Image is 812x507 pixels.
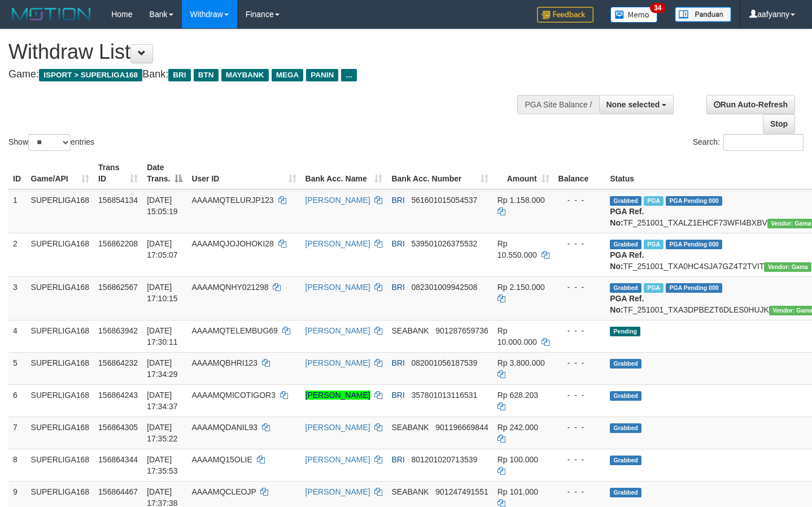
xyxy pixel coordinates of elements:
[497,239,537,259] span: Rp 10.550.000
[497,423,538,432] span: Rp 242.000
[558,422,601,433] div: - - -
[391,455,404,464] span: BRI
[644,283,663,293] span: Marked by aafsengchandara
[497,358,545,367] span: Rp 3.800.000
[98,391,138,400] span: 156864243
[306,69,338,81] span: PANIN
[305,358,370,367] a: [PERSON_NAME]
[610,488,641,497] span: Grabbed
[98,487,138,496] span: 156864467
[98,358,138,367] span: 156864232
[8,134,94,151] label: Show entries
[610,327,640,336] span: Pending
[497,391,538,400] span: Rp 628.203
[391,487,429,496] span: SEABANK
[98,196,138,205] span: 156854134
[341,69,356,81] span: ...
[558,281,601,293] div: - - -
[391,326,429,335] span: SEABANK
[147,455,178,475] span: [DATE] 17:35:53
[554,157,606,189] th: Balance
[8,41,530,63] h1: Withdraw List
[599,95,674,114] button: None selected
[391,423,429,432] span: SEABANK
[517,95,599,114] div: PGA Site Balance /
[168,69,190,81] span: BRI
[191,391,276,400] span: AAAAMQMICOTIGOR3
[8,417,27,449] td: 7
[411,391,477,400] span: Copy 357801013116531 to clipboard
[497,487,538,496] span: Rp 101.000
[497,326,537,346] span: Rp 10.000.000
[221,69,269,81] span: MAYBANK
[191,326,278,335] span: AAAAMQTELEMBUG69
[191,358,257,367] span: AAAAMQBHRI123
[763,114,795,133] a: Stop
[391,358,404,367] span: BRI
[391,239,404,248] span: BRI
[411,455,477,464] span: Copy 801201020713539 to clipboard
[666,196,722,206] span: PGA Pending
[558,325,601,336] div: - - -
[391,283,404,292] span: BRI
[435,423,488,432] span: Copy 901196669844 to clipboard
[27,352,94,384] td: SUPERLIGA168
[27,384,94,417] td: SUPERLIGA168
[187,157,300,189] th: User ID: activate to sort column ascending
[305,455,370,464] a: [PERSON_NAME]
[650,3,665,13] span: 34
[8,233,27,276] td: 2
[194,69,219,81] span: BTN
[723,134,804,151] input: Search:
[606,100,660,109] span: None selected
[147,391,178,411] span: [DATE] 17:34:37
[27,233,94,276] td: SUPERLIGA168
[8,384,27,417] td: 6
[27,276,94,320] td: SUPERLIGA168
[666,240,722,249] span: PGA Pending
[610,250,644,271] b: PGA Ref. No:
[191,283,268,292] span: AAAAMQNHY021298
[558,357,601,369] div: - - -
[497,455,538,464] span: Rp 100.000
[644,240,663,249] span: Marked by aafsengchandara
[558,454,601,465] div: - - -
[147,239,178,259] span: [DATE] 17:05:07
[147,196,178,216] span: [DATE] 15:05:19
[391,196,404,205] span: BRI
[391,391,404,400] span: BRI
[537,7,593,23] img: Feedback.jpg
[610,294,644,314] b: PGA Ref. No:
[411,358,477,367] span: Copy 082001056187539 to clipboard
[610,207,644,227] b: PGA Ref. No:
[666,283,722,293] span: PGA Pending
[147,358,178,379] span: [DATE] 17:34:29
[305,283,370,292] a: [PERSON_NAME]
[191,423,257,432] span: AAAAMQDANIL93
[98,423,138,432] span: 156864305
[675,7,731,22] img: panduan.png
[610,196,641,206] span: Grabbed
[8,352,27,384] td: 5
[191,239,273,248] span: AAAAMQJOJOHOKI28
[493,157,554,189] th: Amount: activate to sort column ascending
[610,423,641,433] span: Grabbed
[8,449,27,481] td: 8
[610,7,658,23] img: Button%20Memo.svg
[305,391,370,400] a: [PERSON_NAME]
[558,389,601,401] div: - - -
[27,449,94,481] td: SUPERLIGA168
[305,423,370,432] a: [PERSON_NAME]
[98,239,138,248] span: 156862208
[558,486,601,497] div: - - -
[411,196,477,205] span: Copy 561601015054537 to clipboard
[8,189,27,233] td: 1
[94,157,142,189] th: Trans ID: activate to sort column ascending
[706,95,795,114] a: Run Auto-Refresh
[411,239,477,248] span: Copy 539501026375532 to clipboard
[39,69,142,81] span: ISPORT > SUPERLIGA168
[435,487,488,496] span: Copy 901247491551 to clipboard
[98,455,138,464] span: 156864344
[8,6,94,23] img: MOTION_logo.png
[411,283,477,292] span: Copy 082301009942508 to clipboard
